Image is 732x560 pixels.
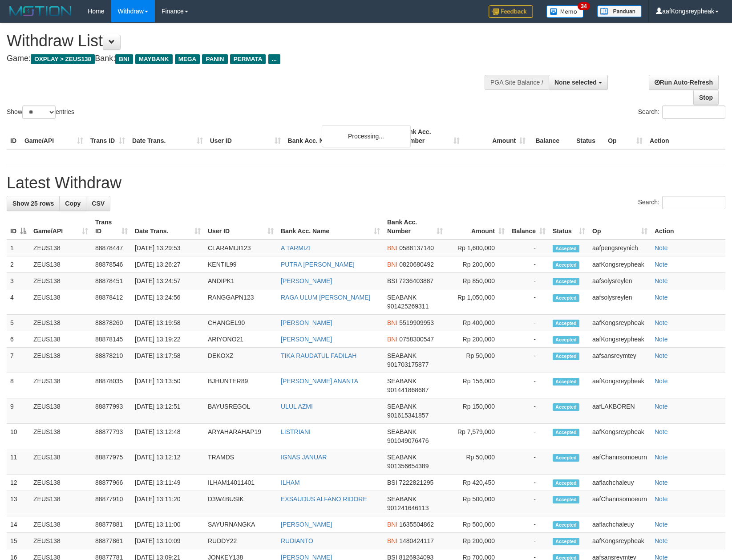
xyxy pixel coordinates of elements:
td: - [508,398,549,424]
td: Rp 150,000 [446,398,508,424]
span: Accepted [553,261,579,269]
th: Game/API: activate to sort column ascending [30,214,92,239]
a: Note [655,377,668,385]
td: Rp 50,000 [446,449,508,475]
td: - [508,475,549,491]
td: 88877966 [92,475,131,491]
a: RUDIANTO [281,537,313,544]
td: [DATE] 13:11:49 [131,475,204,491]
a: Note [655,261,668,268]
span: 34 [578,2,590,10]
td: ZEUS138 [30,315,92,331]
td: 88878210 [92,348,131,373]
span: Copy 901425269311 to clipboard [387,303,429,310]
img: MOTION_logo.png [7,4,74,18]
td: [DATE] 13:19:22 [131,331,204,348]
td: [DATE] 13:10:09 [131,533,204,549]
td: Rp 200,000 [446,533,508,549]
span: Copy 0820680492 to clipboard [399,261,434,268]
a: Note [655,244,668,252]
td: aafLAKBOREN [589,398,651,424]
span: Copy 901049076476 to clipboard [387,437,429,444]
span: BNI [387,521,397,528]
img: Button%20Memo.svg [546,5,584,18]
th: Bank Acc. Name [284,124,398,149]
a: Note [655,454,668,461]
td: 9 [7,398,30,424]
a: Note [655,495,668,503]
td: BAYUSREGOL [204,398,277,424]
td: 6 [7,331,30,348]
td: [DATE] 13:17:58 [131,348,204,373]
a: Show 25 rows [7,196,60,211]
td: Rp 156,000 [446,373,508,398]
td: 88878546 [92,256,131,273]
td: 2 [7,256,30,273]
td: ZEUS138 [30,533,92,549]
td: ZEUS138 [30,424,92,449]
span: Accepted [553,278,579,285]
h4: Game: Bank: [7,54,479,63]
td: Rp 200,000 [446,256,508,273]
span: Accepted [553,454,579,462]
td: 3 [7,273,30,289]
td: aafsansreymtey [589,348,651,373]
th: Action [646,124,725,149]
a: [PERSON_NAME] [281,319,332,326]
span: MAYBANK [135,54,173,64]
th: Game/API [21,124,87,149]
span: Copy 0588137140 to clipboard [399,244,434,252]
a: Note [655,294,668,301]
td: ZEUS138 [30,475,92,491]
td: aafChannsomoeurn [589,491,651,516]
td: Rp 50,000 [446,348,508,373]
a: Note [655,277,668,284]
td: aaflachchaleuy [589,475,651,491]
td: BJHUNTER89 [204,373,277,398]
th: Op [604,124,646,149]
th: Bank Acc. Number [397,124,463,149]
span: Copy 901241646113 to clipboard [387,504,429,511]
input: Search: [662,196,725,209]
td: ZEUS138 [30,331,92,348]
span: Show 25 rows [12,200,54,207]
td: DEKOXZ [204,348,277,373]
td: CHANGEL90 [204,315,277,331]
td: aafpengsreynich [589,239,651,256]
span: BNI [387,244,397,252]
span: SEABANK [387,403,417,410]
td: aafKongsreypheak [589,331,651,348]
td: 88878447 [92,239,131,256]
td: Rp 850,000 [446,273,508,289]
span: Copy [65,200,81,207]
a: Note [655,428,668,435]
span: SEABANK [387,352,417,359]
span: BNI [387,319,397,326]
td: ILHAM14011401 [204,475,277,491]
th: Balance: activate to sort column ascending [508,214,549,239]
td: 88878035 [92,373,131,398]
a: TIKA RAUDATUL FADILAH [281,352,356,359]
label: Search: [638,196,725,209]
td: SAYURNANGKA [204,516,277,533]
a: Note [655,537,668,544]
th: Amount [463,124,529,149]
td: aafKongsreypheak [589,256,651,273]
td: 14 [7,516,30,533]
th: Status: activate to sort column ascending [549,214,589,239]
th: Action [651,214,725,239]
th: User ID [206,124,284,149]
td: aafsolysreylen [589,273,651,289]
td: [DATE] 13:12:48 [131,424,204,449]
a: Run Auto-Refresh [649,75,719,90]
th: Date Trans. [129,124,206,149]
a: A TARMIZI [281,244,311,252]
div: PGA Site Balance / [485,75,549,90]
th: ID: activate to sort column descending [7,214,30,239]
span: SEABANK [387,454,417,461]
td: aaflachchaleuy [589,516,651,533]
td: aafKongsreypheak [589,424,651,449]
span: Accepted [553,479,579,487]
td: [DATE] 13:12:51 [131,398,204,424]
span: Accepted [553,521,579,529]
